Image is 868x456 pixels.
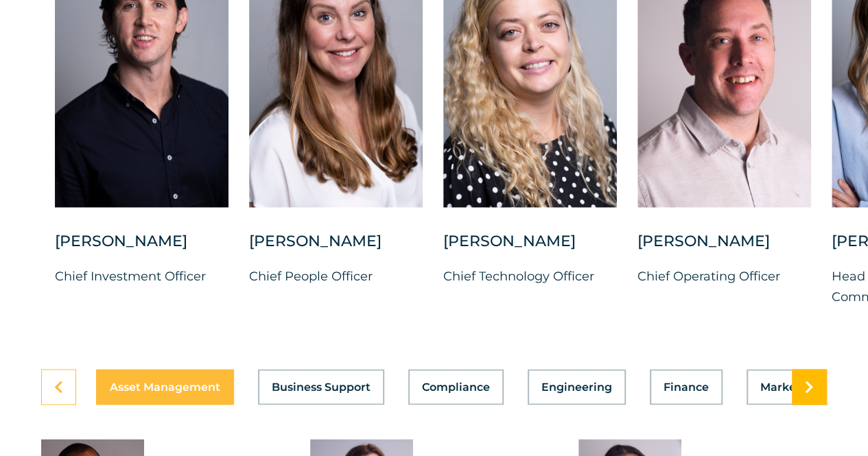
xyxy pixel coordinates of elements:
[443,231,617,265] div: [PERSON_NAME]
[422,381,490,392] span: Compliance
[637,231,811,265] div: [PERSON_NAME]
[55,231,228,265] div: [PERSON_NAME]
[55,265,228,286] p: Chief Investment Officer
[272,381,371,392] span: Business Support
[541,381,612,392] span: Engineering
[249,231,423,265] div: [PERSON_NAME]
[637,265,811,286] p: Chief Operating Officer
[664,381,709,392] span: Finance
[110,381,220,392] span: Asset Management
[760,381,819,392] span: Marketing
[249,265,423,286] p: Chief People Officer
[443,265,617,286] p: Chief Technology Officer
